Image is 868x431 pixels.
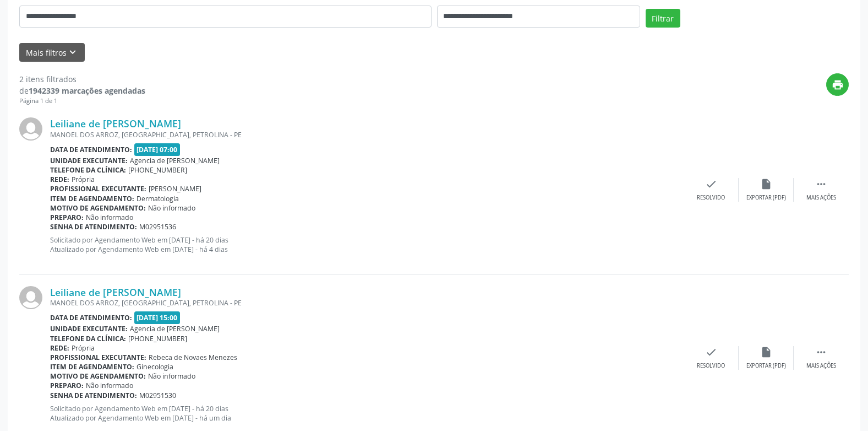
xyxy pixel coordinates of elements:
[50,298,684,308] div: MANOEL DOS ARROZ, [GEOGRAPHIC_DATA], PETROLINA - PE
[50,213,84,222] b: Preparo:
[139,222,176,231] span: M02951536
[72,175,95,184] span: Própria
[50,184,146,193] b: Profissional executante:
[86,213,133,222] span: Não informado
[134,143,181,156] span: [DATE] 07:00
[806,194,836,202] div: Mais ações
[139,391,176,400] span: M02951530
[149,353,237,362] span: Rebeca de Novaes Menezes
[760,346,772,358] i: insert_drive_file
[134,311,181,324] span: [DATE] 15:00
[50,222,137,231] b: Senha de atendimento:
[19,73,145,85] div: 2 itens filtrados
[50,165,126,175] b: Telefone da clínica:
[50,194,134,203] b: Item de agendamento:
[705,346,717,358] i: check
[50,117,181,130] a: Leiliane de [PERSON_NAME]
[50,203,146,213] b: Motivo de agendamento:
[50,313,132,322] b: Data de atendimento:
[19,85,145,96] div: de
[50,324,128,333] b: Unidade executante:
[50,130,684,139] div: MANOEL DOS ARROZ, [GEOGRAPHIC_DATA], PETROLINA - PE
[50,404,684,423] p: Solicitado por Agendamento Web em [DATE] - há 20 dias Atualizado por Agendamento Web em [DATE] - ...
[50,381,84,390] b: Preparo:
[19,43,85,62] button: Mais filtroskeyboard_arrow_down
[50,286,181,298] a: Leiliane de [PERSON_NAME]
[67,46,79,58] i: keyboard_arrow_down
[148,203,195,213] span: Não informado
[815,178,827,190] i: 
[50,353,146,362] b: Profissional executante:
[128,165,187,175] span: [PHONE_NUMBER]
[815,346,827,358] i: 
[50,334,126,343] b: Telefone da clínica:
[832,79,844,91] i: print
[705,178,717,190] i: check
[86,381,133,390] span: Não informado
[50,235,684,254] p: Solicitado por Agendamento Web em [DATE] - há 20 dias Atualizado por Agendamento Web em [DATE] - ...
[50,371,146,381] b: Motivo de agendamento:
[697,194,725,202] div: Resolvido
[19,286,42,309] img: img
[29,85,145,96] strong: 1942339 marcações agendadas
[137,194,179,203] span: Dermatologia
[746,194,786,202] div: Exportar (PDF)
[50,362,134,371] b: Item de agendamento:
[697,362,725,370] div: Resolvido
[130,324,220,333] span: Agencia de [PERSON_NAME]
[137,362,173,371] span: Ginecologia
[19,96,145,106] div: Página 1 de 1
[50,156,128,165] b: Unidade executante:
[149,184,201,193] span: [PERSON_NAME]
[50,145,132,154] b: Data de atendimento:
[72,343,95,353] span: Própria
[806,362,836,370] div: Mais ações
[50,343,69,353] b: Rede:
[646,9,680,28] button: Filtrar
[50,391,137,400] b: Senha de atendimento:
[760,178,772,190] i: insert_drive_file
[130,156,220,165] span: Agencia de [PERSON_NAME]
[19,117,42,141] img: img
[148,371,195,381] span: Não informado
[746,362,786,370] div: Exportar (PDF)
[128,334,187,343] span: [PHONE_NUMBER]
[826,73,849,96] button: print
[50,175,69,184] b: Rede:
